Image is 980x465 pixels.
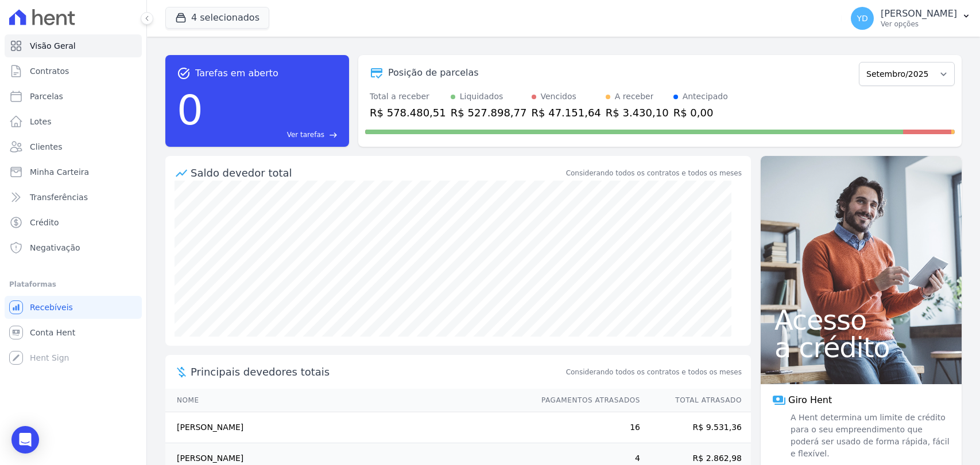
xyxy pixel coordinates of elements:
[683,91,728,103] div: Antecipado
[30,141,62,153] span: Clientes
[5,186,142,209] a: Transferências
[5,110,142,133] a: Lotes
[370,105,446,120] div: R$ 578.480,51
[5,161,142,183] a: Minha Carteira
[30,40,76,52] span: Visão Geral
[30,192,88,203] span: Transferências
[11,426,39,454] div: Open Intercom Messenger
[788,393,832,407] span: Giro Hent
[566,367,742,377] span: Considerando todos os contratos e todos os meses
[388,66,479,80] div: Posição de parcelas
[530,412,641,443] td: 16
[30,65,69,77] span: Contratos
[5,60,142,83] a: Contratos
[5,135,142,158] a: Clientes
[208,130,338,140] a: Ver tarefas east
[287,130,324,140] span: Ver tarefas
[191,165,564,181] div: Saldo devedor total
[774,306,948,334] span: Acesso
[191,364,564,380] span: Principais devedores totais
[5,321,142,344] a: Conta Hent
[788,412,950,460] span: A Hent determina um limite de crédito para o seu empreendimento que poderá ser usado de forma ráp...
[641,389,751,412] th: Total Atrasado
[195,67,278,80] span: Tarefas em aberto
[30,217,59,228] span: Crédito
[165,7,269,29] button: 4 selecionados
[30,302,73,313] span: Recebíveis
[532,105,601,120] div: R$ 47.151,64
[9,278,137,291] div: Plataformas
[165,412,530,443] td: [PERSON_NAME]
[5,296,142,319] a: Recebíveis
[165,389,530,412] th: Nome
[774,334,948,361] span: a crédito
[30,91,63,102] span: Parcelas
[177,80,203,140] div: 0
[370,91,446,103] div: Total a receber
[673,105,728,120] div: R$ 0,00
[5,236,142,259] a: Negativação
[5,34,142,57] a: Visão Geral
[857,14,867,22] span: YD
[460,91,503,103] div: Liquidados
[881,19,957,29] p: Ver opções
[842,2,980,34] button: YD [PERSON_NAME] Ver opções
[30,166,89,178] span: Minha Carteira
[30,242,80,253] span: Negativação
[881,8,957,19] p: [PERSON_NAME]
[566,168,742,178] div: Considerando todos os contratos e todos os meses
[615,91,654,103] div: A receber
[30,116,52,127] span: Lotes
[530,389,641,412] th: Pagamentos Atrasados
[177,67,191,80] span: task_alt
[30,327,75,338] span: Conta Hent
[451,105,527,120] div: R$ 527.898,77
[329,131,338,139] span: east
[606,105,669,120] div: R$ 3.430,10
[641,412,751,443] td: R$ 9.531,36
[5,85,142,108] a: Parcelas
[541,91,576,103] div: Vencidos
[5,211,142,234] a: Crédito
